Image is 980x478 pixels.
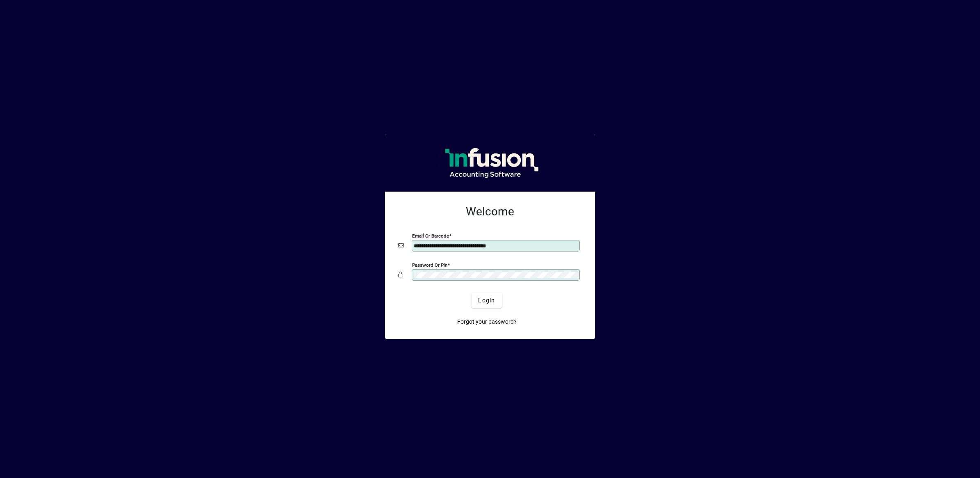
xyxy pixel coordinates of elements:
h2: Welcome [398,205,582,219]
span: Forgot your password? [457,318,517,326]
mat-label: Email or Barcode [412,233,449,239]
button: Login [472,293,501,308]
span: Login [478,296,495,305]
mat-label: Password or Pin [412,262,447,268]
a: Forgot your password? [454,314,520,329]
